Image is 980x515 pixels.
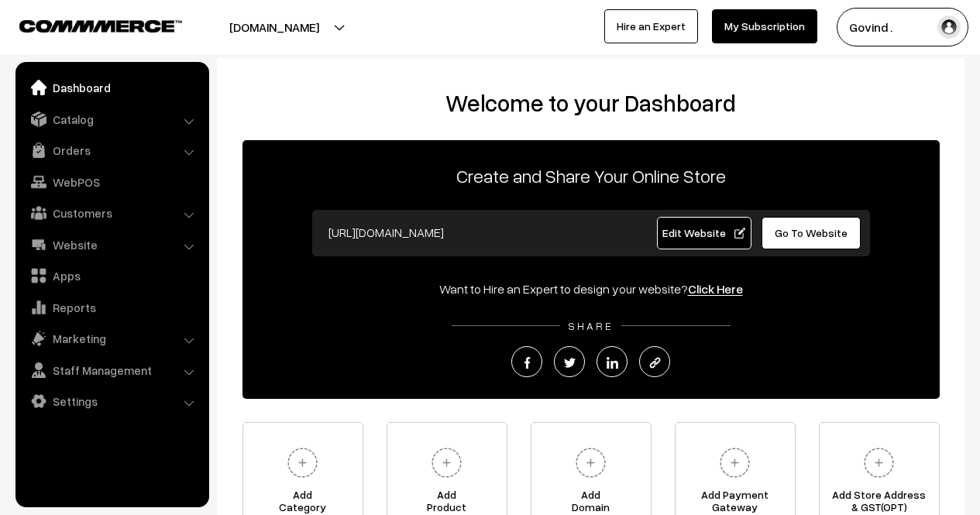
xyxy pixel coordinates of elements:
a: WebPOS [19,168,204,196]
a: Hire an Expert [604,9,698,43]
a: Settings [19,387,204,415]
div: Want to Hire an Expert to design your website? [242,280,940,298]
a: Catalog [19,105,204,133]
a: Website [19,231,204,259]
span: Edit Website [662,226,745,239]
button: Govind . [837,8,968,46]
button: [DOMAIN_NAME] [175,8,373,46]
a: Orders [19,136,204,164]
img: plus.svg [858,441,900,484]
a: Reports [19,294,204,321]
a: Customers [19,199,204,227]
img: plus.svg [425,441,468,484]
a: Apps [19,262,204,290]
h2: Welcome to your Dashboard [232,89,949,117]
a: Go To Website [762,217,861,249]
a: Click Here [688,281,743,297]
span: SHARE [560,319,621,332]
a: Staff Management [19,356,204,384]
p: Create and Share Your Online Store [242,162,940,190]
img: COMMMERCE [19,20,182,32]
img: plus.svg [714,441,756,484]
img: user [937,15,961,39]
a: COMMMERCE [19,15,155,34]
a: Edit Website [657,217,751,249]
img: plus.svg [281,441,324,484]
span: Go To Website [775,226,848,239]
a: My Subscription [712,9,817,43]
a: Marketing [19,324,204,352]
img: plus.svg [569,441,612,484]
a: Dashboard [19,74,204,101]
